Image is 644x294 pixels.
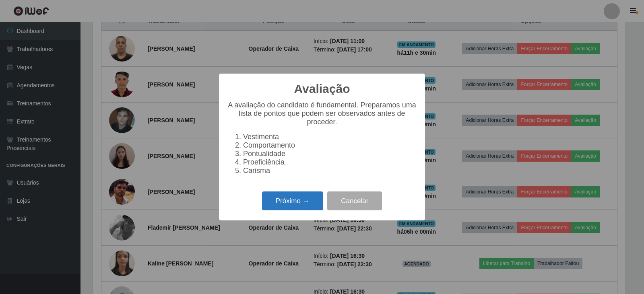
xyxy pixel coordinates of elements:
li: Proeficiência [243,158,417,167]
p: A avaliação do candidato é fundamental. Preparamos uma lista de pontos que podem ser observados a... [227,101,417,126]
li: Pontualidade [243,150,417,158]
li: Comportamento [243,141,417,150]
button: Cancelar [327,191,382,210]
button: Próximo → [262,191,323,210]
li: Carisma [243,167,417,175]
li: Vestimenta [243,133,417,141]
h2: Avaliação [294,82,350,96]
